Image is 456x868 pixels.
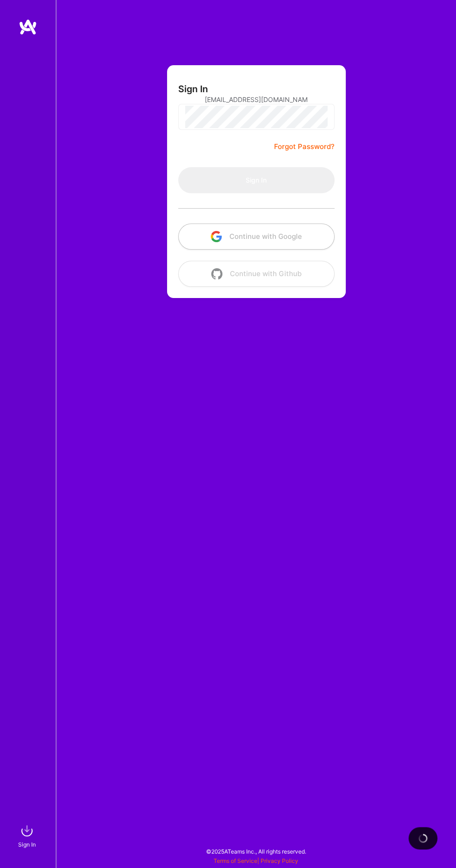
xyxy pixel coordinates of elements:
a: Forgot Password? [274,141,335,152]
div: © 2025 ATeams Inc., All rights reserved. [56,840,456,863]
h3: Sign In [178,84,208,95]
a: sign inSign In [20,821,36,849]
button: Sign In [178,167,335,193]
img: sign in [18,821,36,840]
a: Terms of Service [214,857,257,864]
img: icon [211,231,222,242]
span: | [214,857,298,864]
div: Sign In [18,840,36,849]
a: Privacy Policy [261,857,298,864]
input: Email... [205,88,308,111]
img: loading [418,834,428,843]
img: icon [211,268,222,279]
button: Continue with Github [178,261,335,287]
button: Continue with Google [178,224,335,250]
img: logo [19,19,37,35]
